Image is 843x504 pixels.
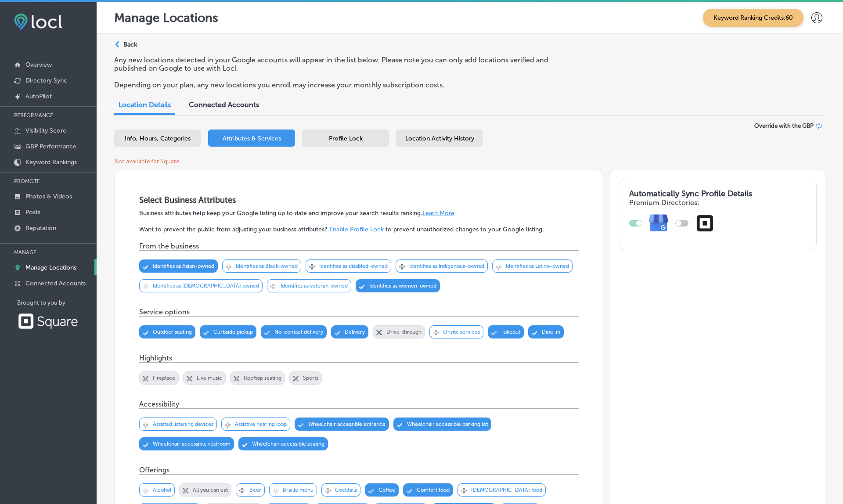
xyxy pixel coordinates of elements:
p: Manage Locations [25,264,76,271]
img: fda3e92497d09a02dc62c9cd864e3231.png [14,14,62,30]
p: Live music [197,375,222,381]
p: Directory Sync [25,77,67,84]
p: Coffee [378,487,395,493]
p: Offerings [139,466,169,474]
span: Location Details [119,101,171,109]
p: Curbside pickup [213,329,253,335]
p: Delivery [345,329,365,335]
p: Outdoor seating [153,329,192,335]
p: Brought to you by [17,299,97,306]
p: From the business [139,242,199,250]
p: Takeout [501,329,520,335]
p: [DEMOGRAPHIC_DATA] food [471,487,542,493]
p: Accessibility [139,400,179,408]
p: Posts [25,209,40,216]
p: Assistive hearing loop [235,421,287,427]
p: GBP Performance [25,143,76,150]
p: Identifies as veteran-owned [281,283,348,289]
p: Identifies as Black-owned [236,263,298,269]
p: Identifies as Indigenous-owned [409,263,484,269]
p: Rooftop seating [244,375,281,381]
p: Business attributes help keep your Google listing up to date and improve your search results rank... [139,209,579,217]
p: Identifies as [DEMOGRAPHIC_DATA] owned [153,283,259,289]
h3: Select Business Attributes [139,195,579,205]
p: Fireplace [153,375,175,381]
p: Identifies as Asian-owned [153,263,214,269]
p: Overview [25,61,52,68]
p: Onsite services [443,329,480,335]
span: Info, Hours, Categories [125,135,191,142]
p: Wheelchair accessible parking lot [407,421,488,427]
img: Square [17,313,79,329]
p: Service options [139,308,190,316]
p: Drive-through [386,329,421,335]
p: Alcohol [153,487,171,493]
p: Visibility Score [25,127,66,134]
p: Wheelchair accessible entrance [308,421,385,427]
p: Braille menu [283,487,313,493]
a: Learn More [422,209,454,217]
span: Keyword Ranking Credits: 60 [703,9,803,27]
h4: Premium Directories: [629,198,807,207]
img: e7ababfa220611ac49bdb491a11684a6.png [642,207,675,240]
span: Attributes & Services [223,135,281,142]
p: Wheelchair accessible restroom [153,441,231,447]
img: d71e2f0b7f0c387db3c4f691896fe1a5.png [688,207,721,240]
p: Not available for Square. [114,157,825,166]
span: Connected Accounts [189,101,259,109]
p: Photos & Videos [25,193,72,200]
p: AutoPilot [25,93,52,100]
h3: Automatically Sync Profile Details [629,189,807,198]
p: Keyword Rankings [25,158,77,166]
p: Comfort food [417,487,450,493]
p: Back [123,41,137,48]
p: Want to prevent the public from adjusting your business attributes? to prevent unauthorized chang... [139,226,579,233]
p: Connected Accounts [25,280,86,287]
p: Beer [249,487,261,493]
p: No-contact delivery [274,329,323,335]
p: Wheelchair accessible seating [252,441,324,447]
p: Identifies as disabled-owned [319,263,388,269]
p: Depending on your plan, any new locations you enroll may increase your monthly subscription costs. [114,81,576,89]
p: Reputation [25,224,56,232]
p: Identifies as women-owned [369,283,436,289]
p: Assisted listening devices [153,421,213,427]
p: Manage Locations [114,11,218,25]
p: All you can eat [193,487,228,493]
span: Location Activity History [405,135,474,142]
p: Cocktails [335,487,357,493]
span: Profile Lock [329,135,363,142]
a: Enable Profile Lock [329,226,384,233]
span: Override with the GBP [754,122,814,129]
p: Any new locations detected in your Google accounts will appear in the list below. Please note you... [114,56,576,72]
p: Highlights [139,354,172,362]
p: Sports [303,375,318,381]
p: Dine-in [542,329,560,335]
p: Identifies as Latino-owned [506,263,569,269]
